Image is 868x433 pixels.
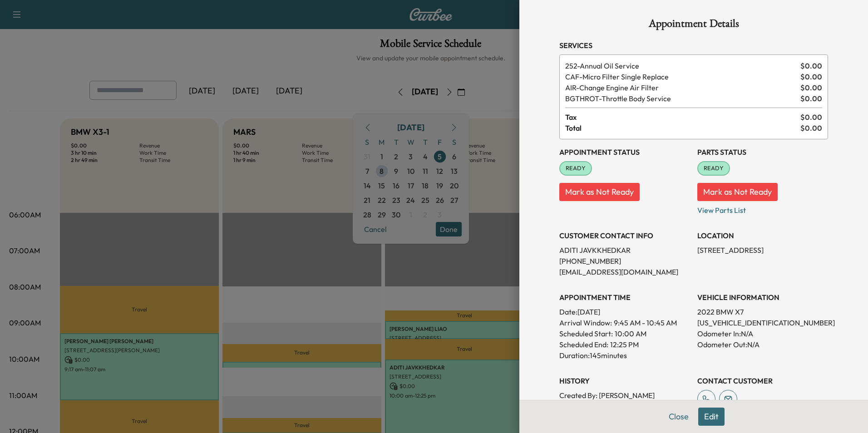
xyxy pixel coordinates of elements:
[559,147,690,157] h3: Appointment Status
[697,147,828,157] h3: Parts Status
[697,328,828,339] p: Odometer In: N/A
[697,339,828,350] p: Odometer Out: N/A
[559,256,690,266] p: [PHONE_NUMBER]
[697,183,778,201] button: Mark as Not Ready
[565,82,797,93] span: Change Engine Air Filter
[559,18,828,33] h1: Appointment Details
[800,60,822,71] span: $ 0.00
[559,292,690,303] h3: APPOINTMENT TIME
[663,408,695,426] button: Close
[800,71,822,82] span: $ 0.00
[800,112,822,123] span: $ 0.00
[559,390,690,401] p: Created By : [PERSON_NAME]
[565,71,797,82] span: Micro Filter Single Replace
[698,408,725,426] button: Edit
[565,93,797,104] span: Throttle Body Service
[559,306,690,317] p: Date: [DATE]
[565,123,800,133] span: Total
[559,375,690,386] h3: History
[800,82,822,93] span: $ 0.00
[559,339,608,350] p: Scheduled End:
[697,306,828,317] p: 2022 BMW X7
[697,230,828,241] h3: LOCATION
[697,245,828,256] p: [STREET_ADDRESS]
[615,328,646,339] p: 10:00 AM
[559,245,690,256] p: ADITI JAVKKHEDKAR
[559,230,690,241] h3: CUSTOMER CONTACT INFO
[610,339,639,350] p: 12:25 PM
[698,164,729,173] span: READY
[565,112,800,123] span: Tax
[559,183,640,201] button: Mark as Not Ready
[560,164,591,173] span: READY
[697,201,828,216] p: View Parts List
[559,350,690,361] p: Duration: 145 minutes
[559,40,828,51] h3: Services
[697,375,828,386] h3: CONTACT CUSTOMER
[697,317,828,328] p: [US_VEHICLE_IDENTIFICATION_NUMBER]
[800,93,822,104] span: $ 0.00
[559,266,690,277] p: [EMAIL_ADDRESS][DOMAIN_NAME]
[614,317,677,328] span: 9:45 AM - 10:45 AM
[559,328,613,339] p: Scheduled Start:
[565,60,797,71] span: Annual Oil Service
[559,317,690,328] p: Arrival Window:
[697,292,828,303] h3: VEHICLE INFORMATION
[800,123,822,133] span: $ 0.00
